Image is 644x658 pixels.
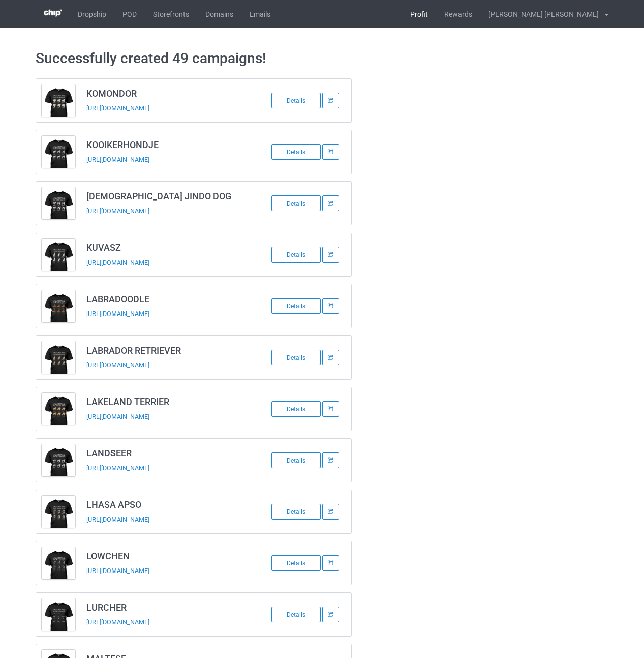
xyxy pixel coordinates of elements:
[271,504,321,520] div: Details
[86,293,247,305] h3: LABRADOODLE
[86,464,149,472] a: [URL][DOMAIN_NAME]
[271,195,321,211] div: Details
[271,456,322,464] a: Details
[271,250,322,259] a: Details
[86,104,149,112] a: [URL][DOMAIN_NAME]
[86,190,247,202] h3: [DEMOGRAPHIC_DATA] JINDO DOG
[36,49,608,68] h1: Successfully created 49 campaigns!
[44,9,62,17] img: 3d383065fc803cdd16c62507c020ddf8.png
[271,199,322,207] a: Details
[86,207,149,215] a: [URL][DOMAIN_NAME]
[86,361,149,369] a: [URL][DOMAIN_NAME]
[86,139,247,151] h3: KOOIKERHONDJE
[271,559,322,567] a: Details
[86,242,247,253] h3: KUVASZ
[271,452,321,468] div: Details
[271,507,322,516] a: Details
[271,148,322,156] a: Details
[86,516,149,523] a: [URL][DOMAIN_NAME]
[480,2,599,27] div: [PERSON_NAME] [PERSON_NAME]
[271,144,321,160] div: Details
[86,413,149,420] a: [URL][DOMAIN_NAME]
[86,618,149,626] a: [URL][DOMAIN_NAME]
[86,550,247,562] h3: LOWCHEN
[271,298,321,314] div: Details
[86,396,247,408] h3: LAKELAND TERRIER
[271,353,322,361] a: Details
[86,156,149,163] a: [URL][DOMAIN_NAME]
[271,93,321,108] div: Details
[86,567,149,575] a: [URL][DOMAIN_NAME]
[86,88,247,99] h3: KOMONDOR
[271,96,322,104] a: Details
[86,499,247,510] h3: LHASA APSO
[271,610,322,618] a: Details
[86,345,247,356] h3: LABRADOR RETRIEVER
[86,447,247,459] h3: LANDSEER
[271,247,321,263] div: Details
[86,310,149,318] a: [URL][DOMAIN_NAME]
[271,302,322,310] a: Details
[271,405,322,413] a: Details
[86,259,149,266] a: [URL][DOMAIN_NAME]
[86,602,247,613] h3: LURCHER
[271,401,321,417] div: Details
[271,555,321,571] div: Details
[271,607,321,622] div: Details
[271,350,321,365] div: Details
